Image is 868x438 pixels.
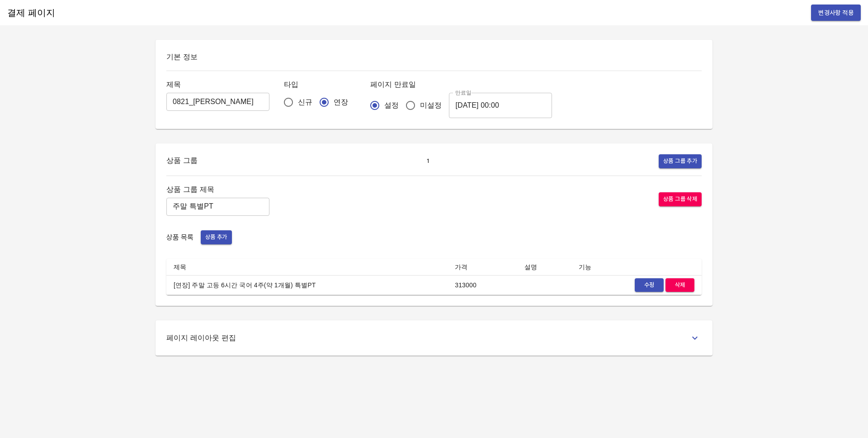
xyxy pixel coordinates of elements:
[166,275,448,295] td: [연장] 주말 고등 6시간 국어 4주(약 1개월) 특별PT
[298,97,312,108] span: 신규
[639,280,659,290] span: 수정
[665,278,694,292] button: 삭제
[166,332,236,344] h6: 페이지 레이아웃 편집
[284,78,356,91] h6: 타입
[659,154,702,168] button: 상품 그룹 추가
[818,7,854,19] span: 변경사항 적용
[370,78,552,91] h6: 페이지 만료일
[420,100,442,111] span: 미설정
[448,259,517,276] th: 가격
[421,156,435,167] span: 1
[166,331,702,345] div: 페이지 레이아웃 편집toggle-layout
[688,331,702,345] button: toggle-layout
[201,230,232,244] button: 상품 추가
[166,183,269,196] h6: 상품 그룹 제목
[419,154,437,168] button: 1
[166,154,198,168] h6: 상품 그룹
[334,97,348,108] span: 연장
[166,51,702,63] h6: 기본 정보
[811,5,861,21] button: 변경사항 적용
[166,259,448,276] th: 제목
[659,192,702,206] button: 상품 그룹 삭제
[448,275,517,295] td: 313000
[663,194,697,205] span: 상품 그룹 삭제
[7,5,55,20] h6: 결제 페이지
[663,156,697,167] span: 상품 그룹 추가
[635,278,664,292] button: 수정
[517,259,571,276] th: 설명
[384,100,399,111] span: 설정
[166,78,269,91] h6: 제목
[166,233,193,242] span: 상품 목록
[670,280,690,290] span: 삭제
[205,232,227,243] span: 상품 추가
[571,259,702,276] th: 기능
